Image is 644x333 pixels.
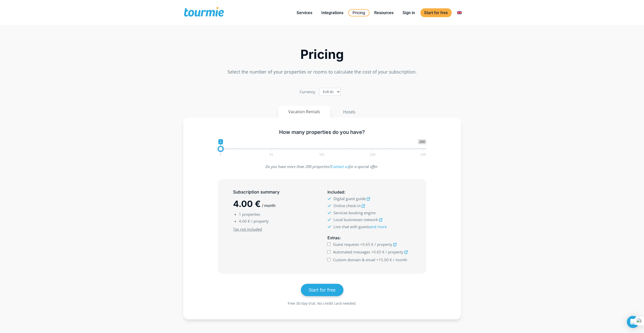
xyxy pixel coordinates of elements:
[327,189,344,195] span: Included
[262,203,276,208] span: / month
[309,287,336,293] span: Start for free
[293,10,316,16] a: Services
[183,49,461,60] h2: Pricing
[420,153,427,156] span: 200
[333,224,386,229] span: Live chat with guests
[399,10,419,16] a: Sign in
[375,242,392,247] span: / property
[233,199,261,209] span: 4.00 €
[369,153,376,156] span: 150
[278,106,330,118] button: Vacation Rentals
[333,249,370,254] span: Automated messages
[420,8,452,17] a: Start for free
[269,153,274,156] span: 51
[393,257,407,262] span: / month
[301,284,343,296] a: Start for free
[233,227,262,232] u: Tax not included
[233,189,317,195] h5: Subscription summary
[371,249,385,254] span: +0.65 €
[239,212,241,217] span: 1
[242,212,260,217] span: properties
[333,196,365,201] span: Digital guest guide
[318,153,325,156] span: 101
[218,129,426,135] h5: How many properties do you have?
[327,235,411,241] h5: :
[251,219,269,224] span: / property
[183,68,461,75] p: Select the number of your properties or rooms to calculate the cost of your subscription.
[333,210,375,215] span: Services booking engine
[386,249,403,254] span: / property
[370,10,397,16] a: Resources
[318,10,347,16] a: Integrations
[369,224,386,229] a: and more
[218,139,223,144] span: 1
[219,153,222,156] span: 1
[333,203,360,208] span: Online check-in
[333,242,359,247] span: Guest requests
[288,301,357,306] span: Free 30-day trial. No credit card needed.
[376,257,392,262] span: +15.00 €
[627,316,639,328] div: Open Intercom Messenger
[333,217,378,222] span: Local businesses network
[327,235,339,240] span: Extras
[218,163,426,170] p: Do you have more than 200 properties? for a special offer.
[331,164,349,169] a: Contact us
[239,219,250,224] span: 4.00 €
[333,257,375,262] span: Custom domain & email
[348,9,369,16] a: Pricing
[360,242,373,247] span: +0.65 €
[300,88,315,95] label: Currency
[327,189,411,195] h5: :
[333,106,366,118] button: Hotels
[418,139,426,144] span: 200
